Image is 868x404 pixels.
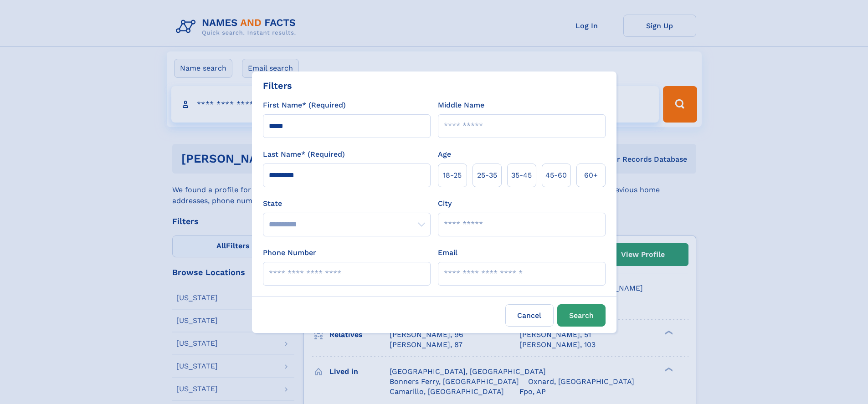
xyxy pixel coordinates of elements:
label: Age [438,149,451,160]
span: 18‑25 [443,170,462,181]
label: First Name* (Required) [263,100,346,111]
label: Email [438,247,457,258]
span: 60+ [584,170,598,181]
label: Phone Number [263,247,316,258]
button: Search [557,304,606,327]
span: 35‑45 [511,170,532,181]
label: Cancel [505,304,554,327]
label: State [263,198,431,209]
div: Filters [263,79,292,92]
label: Middle Name [438,100,484,111]
label: City [438,198,452,209]
label: Last Name* (Required) [263,149,345,160]
span: 45‑60 [545,170,567,181]
span: 25‑35 [477,170,497,181]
